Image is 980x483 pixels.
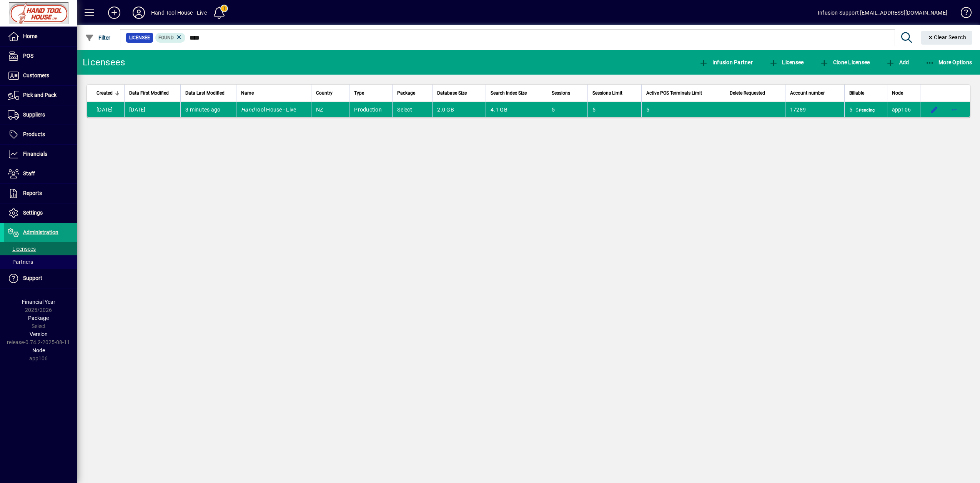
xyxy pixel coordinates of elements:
div: Node [892,89,915,97]
a: Support [4,269,77,288]
div: Infusion Support [EMAIL_ADDRESS][DOMAIN_NAME] [818,7,947,19]
td: 3 minutes ago [180,102,236,117]
button: More options [948,103,960,116]
span: Data First Modified [129,89,169,97]
span: Add [886,59,909,65]
button: Clear [921,31,973,45]
span: app106.prod.infusionbusinesssoftware.com [892,107,911,113]
span: Clear Search [927,34,967,40]
div: Database Size [437,89,481,97]
span: Package [28,315,49,321]
button: More Options [923,55,974,69]
td: 2.0 GB [432,102,486,117]
td: 5 [587,102,641,117]
span: Country [316,89,333,97]
td: [DATE] [87,102,124,117]
a: Licensees [4,242,77,255]
a: Customers [4,66,77,85]
div: Name [241,89,306,97]
div: Sessions [552,89,582,97]
em: Hand [241,107,255,113]
a: Financials [4,145,77,164]
div: Data First Modified [129,89,176,97]
a: Partners [4,255,77,268]
span: Pending [854,107,876,113]
div: Created [97,89,120,97]
span: Type [354,89,364,97]
span: Created [97,89,113,97]
a: POS [4,47,77,66]
span: Support [23,275,42,281]
td: [DATE] [124,102,180,117]
span: Filter [85,35,111,41]
div: Search Index Size [491,89,542,97]
span: Account number [790,89,825,97]
a: Home [4,27,77,46]
span: Infusion Partner [699,59,753,65]
span: Home [23,33,37,39]
span: POS [23,53,33,59]
span: Financial Year [22,299,55,305]
div: Licensees [83,56,125,68]
span: Customers [23,72,49,78]
div: Active POS Terminals Limit [646,89,720,97]
span: Version [30,331,48,337]
span: Administration [23,229,58,235]
span: Pick and Pack [23,92,57,98]
span: Package [397,89,415,97]
span: Clone Licensee [820,59,870,65]
div: Data Last Modified [185,89,231,97]
span: Products [23,131,45,137]
td: 5 [547,102,587,117]
span: Financials [23,151,47,157]
td: NZ [311,102,349,117]
span: More Options [925,59,972,65]
a: Settings [4,203,77,223]
span: Node [892,89,903,97]
span: Name [241,89,254,97]
div: Sessions Limit [592,89,637,97]
a: Products [4,125,77,144]
button: Licensee [767,55,806,69]
div: Delete Requested [730,89,780,97]
span: Partners [8,259,33,265]
a: Suppliers [4,105,77,125]
span: Billable [849,89,864,97]
span: Licensee [129,34,150,42]
button: Profile [126,6,151,20]
div: Package [397,89,428,97]
a: Staff [4,164,77,183]
span: Sessions Limit [592,89,622,97]
button: Infusion Partner [697,55,755,69]
button: Filter [83,31,113,45]
span: Active POS Terminals Limit [646,89,702,97]
span: Delete Requested [730,89,765,97]
div: Hand Tool House - Live [151,7,207,19]
mat-chip: Found Status: Found [155,33,186,43]
span: Found [158,35,174,40]
span: Data Last Modified [185,89,225,97]
a: Reports [4,184,77,203]
div: Billable [849,89,882,97]
span: Licensees [8,246,36,252]
button: Add [884,55,911,69]
span: Staff [23,170,35,177]
span: Reports [23,190,42,196]
td: Production [349,102,392,117]
span: Tool House - Live [241,107,296,113]
td: 17289 [785,102,844,117]
a: Knowledge Base [955,2,970,27]
div: Type [354,89,388,97]
span: Node [32,347,45,353]
button: Add [102,6,126,20]
div: Account number [790,89,840,97]
td: 5 [844,102,887,117]
div: Country [316,89,345,97]
span: Settings [23,210,43,216]
span: Licensee [769,59,804,65]
button: Clone Licensee [818,55,872,69]
span: Database Size [437,89,467,97]
td: 5 [641,102,725,117]
button: Edit [928,103,940,116]
span: Sessions [552,89,570,97]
